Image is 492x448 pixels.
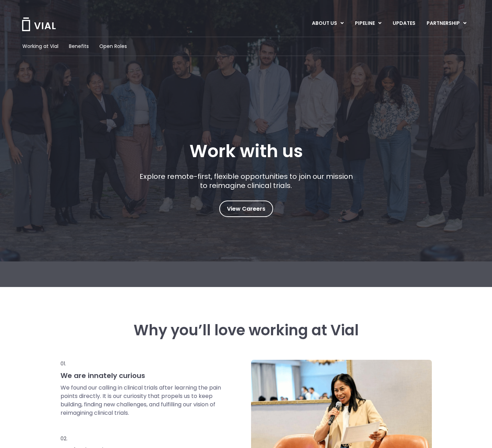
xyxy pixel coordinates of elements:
span: View Careers [227,204,265,213]
a: UPDATES [387,17,421,29]
a: Open Roles [99,43,127,50]
p: 02. [60,435,222,442]
a: Working at Vial [22,43,58,50]
img: Vial Logo [21,17,56,31]
a: PARTNERSHIPMenu Toggle [421,17,472,29]
h3: We are innately curious [60,371,222,380]
h1: Work with us [190,141,303,161]
h3: Why you’ll love working at Vial [60,322,432,339]
p: Explore remote-first, flexible opportunities to join our mission to reimagine clinical trials. [137,172,355,190]
p: We found our calling in clinical trials after learning the pain points directly. It is our curios... [60,384,222,417]
a: Benefits [69,43,89,50]
a: View Careers [219,201,273,217]
a: ABOUT USMenu Toggle [306,17,349,29]
p: 01. [60,360,222,367]
a: PIPELINEMenu Toggle [349,17,387,29]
